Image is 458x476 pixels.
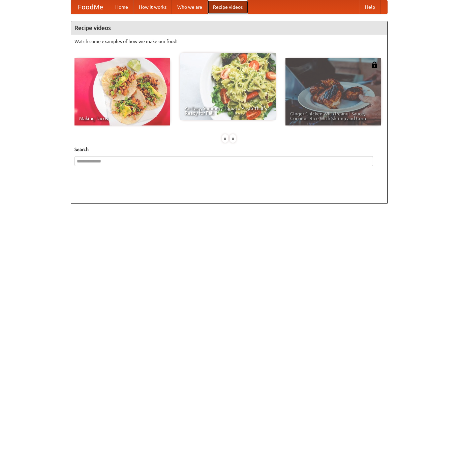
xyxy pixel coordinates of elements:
p: Watch some examples of how we make our food! [74,38,384,45]
div: » [230,134,236,143]
h5: Search [74,146,384,153]
a: Making Tacos [74,58,170,125]
a: How it works [133,0,172,14]
a: Help [360,0,380,14]
h4: Recipe videos [71,21,387,35]
a: Recipe videos [208,0,248,14]
a: FoodMe [71,0,110,14]
div: « [222,134,228,143]
img: 483408.png [371,62,378,68]
span: Making Tacos [79,116,165,121]
a: Home [110,0,133,14]
a: Who we are [172,0,208,14]
span: An Easy, Summery Tomato Pasta That's Ready for Fall [185,106,271,115]
a: An Easy, Summery Tomato Pasta That's Ready for Fall [180,53,276,120]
